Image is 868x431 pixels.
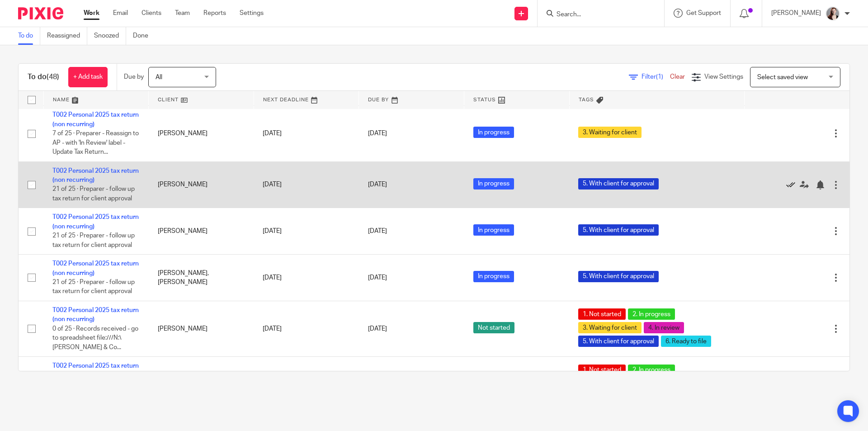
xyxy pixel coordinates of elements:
a: Work [84,9,99,18]
span: 7 of 25 · Preparer - Reassign to AP - with 'In Review' label - Update Tax Return... [52,130,139,155]
td: [PERSON_NAME] [149,357,254,412]
p: [PERSON_NAME] [771,9,821,18]
span: Filter [642,74,670,80]
span: 4. In review [644,322,684,333]
span: In progress [473,224,514,236]
span: 0 of 25 · Records received - go to spreadsheet file:///N:\[PERSON_NAME] & Co... [52,326,138,350]
span: [DATE] [368,275,387,281]
td: [PERSON_NAME] [149,301,254,357]
a: Snoozed [94,27,126,45]
td: [DATE] [254,255,359,301]
a: Settings [240,9,264,18]
a: Done [133,27,155,45]
span: 5. With client for approval [578,271,659,282]
span: 5. With client for approval [578,224,659,236]
a: Mark as done [786,180,800,189]
td: [DATE] [254,357,359,412]
p: Due by [124,72,144,81]
span: [DATE] [368,326,387,332]
span: Not started [473,322,514,333]
td: [DATE] [254,208,359,255]
span: 5. With client for approval [578,178,659,189]
span: In progress [473,178,514,189]
span: 1. Not started [578,308,626,320]
span: 3. Waiting for client [578,322,642,333]
a: Team [175,9,190,18]
a: T002 Personal 2025 tax return (non recurring) [52,168,139,183]
span: 1. Not started [578,365,626,376]
a: Clear [670,74,685,80]
span: [DATE] [368,181,387,188]
td: [DATE] [254,106,359,161]
span: 21 of 25 · Preparer - follow up tax return for client approval [52,279,135,295]
a: Reassigned [47,27,87,45]
span: 2. In progress [628,365,675,376]
a: T002 Personal 2025 tax return (non recurring) [52,214,139,229]
a: To do [18,27,40,45]
a: T002 Personal 2025 tax return (non recurring) [52,112,139,127]
span: [DATE] [368,130,387,137]
td: [PERSON_NAME] [149,106,254,161]
span: 21 of 25 · Preparer - follow up tax return for client approval [52,232,135,248]
span: View Settings [704,74,743,80]
img: High%20Res%20Andrew%20Price%20Accountants%20_Poppy%20Jakes%20Photography-3%20-%20Copy.jpg [826,6,840,21]
span: In progress [473,271,514,282]
td: [DATE] [254,301,359,357]
img: Pixie [18,7,63,19]
a: Clients [142,9,161,18]
td: [PERSON_NAME] [149,208,254,255]
a: Email [113,9,128,18]
input: Search [556,11,637,19]
span: 21 of 25 · Preparer - follow up tax return for client approval [52,186,135,202]
h1: To do [28,72,59,82]
span: Get Support [686,10,721,16]
span: Select saved view [757,74,808,81]
a: T002 Personal 2025 tax return (non recurring) [52,260,139,276]
td: [DATE] [254,161,359,208]
span: (1) [656,74,663,80]
td: [PERSON_NAME] [149,161,254,208]
span: 2. In progress [628,308,675,320]
span: (48) [47,73,59,81]
a: T002 Personal 2025 tax return (non recurring) [52,363,139,378]
a: Reports [203,9,226,18]
span: 3. Waiting for client [578,127,642,138]
span: Tags [579,97,594,102]
span: [DATE] [368,228,387,234]
span: 6. Ready to file [661,336,711,347]
span: In progress [473,127,514,138]
a: + Add task [68,67,108,87]
span: All [156,74,162,81]
a: T002 Personal 2025 tax return (non recurring) [52,307,139,322]
span: 5. With client for approval [578,336,659,347]
td: [PERSON_NAME], [PERSON_NAME] [149,255,254,301]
